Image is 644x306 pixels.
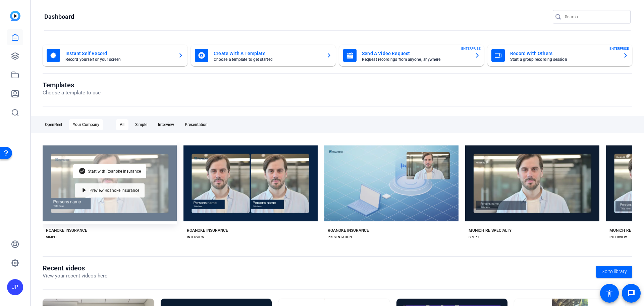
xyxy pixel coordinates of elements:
div: Interview [154,119,178,130]
div: INTERVIEW [609,234,627,240]
div: INTERVIEW [187,234,204,240]
mat-card-subtitle: Choose a template to get started [214,57,321,61]
div: PRESENTATION [328,234,352,240]
div: SIMPLE [469,234,480,240]
div: Simple [131,119,151,130]
span: Go to library [601,268,627,275]
mat-icon: accessibility [605,289,613,297]
div: ROANOKE INSURANCE [187,228,228,233]
div: All [116,119,128,130]
div: OpenReel [41,119,66,130]
p: View your recent videos here [43,272,107,280]
mat-icon: message [627,289,635,297]
a: Go to library [596,266,632,278]
input: Search [565,13,625,21]
mat-card-title: Send A Video Request [362,49,469,57]
mat-card-subtitle: Record yourself or your screen [65,57,173,61]
div: Presentation [181,119,212,130]
h1: Recent videos [43,264,107,272]
p: Choose a template to use [43,89,101,97]
div: SIMPLE [46,234,58,240]
div: Your Company [69,119,103,130]
mat-card-subtitle: Start a group recording session [510,57,618,61]
h1: Templates [43,81,101,89]
button: Instant Self RecordRecord yourself or your screen [43,45,187,66]
span: Start with Roanoke Insurance [88,169,141,173]
button: Record With OthersStart a group recording sessionENTERPRISE [487,45,632,66]
mat-card-title: Create With A Template [214,49,321,57]
div: JP [7,279,23,295]
mat-card-title: Record With Others [510,49,618,57]
span: Preview Roanoke Insurance [90,188,139,192]
mat-card-title: Instant Self Record [65,49,173,57]
div: MUNICH RE SPECIALTY [469,228,512,233]
button: Send A Video RequestRequest recordings from anyone, anywhereENTERPRISE [339,45,484,66]
div: ROANOKE INSURANCE [46,228,87,233]
mat-icon: check_circle [78,167,87,175]
img: blue-gradient.svg [10,11,20,21]
mat-icon: play_arrow [80,186,88,194]
button: Create With A TemplateChoose a template to get started [191,45,336,66]
h1: Dashboard [44,13,74,21]
span: ENTERPRISE [609,46,629,51]
div: ROANOKE INSURANCE [328,228,369,233]
mat-card-subtitle: Request recordings from anyone, anywhere [362,57,469,61]
span: ENTERPRISE [461,46,481,51]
